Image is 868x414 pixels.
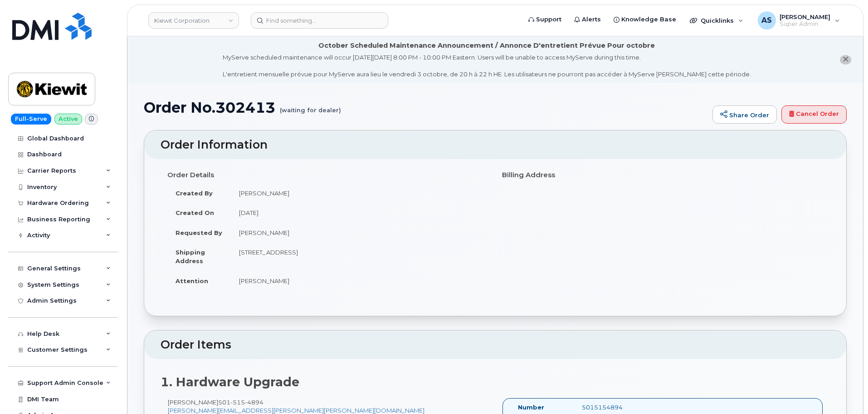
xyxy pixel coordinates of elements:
[176,277,208,284] strong: Attention
[781,105,847,124] a: Cancel Order
[712,105,777,124] a: Share Order
[231,271,488,291] td: [PERSON_NAME]
[518,403,544,412] label: Number
[231,223,488,243] td: [PERSON_NAME]
[161,339,830,351] h2: Order Items
[144,100,708,115] h1: Order No.302413
[245,399,263,406] span: 4894
[176,229,222,236] strong: Requested By
[280,100,341,114] small: (waiting for dealer)
[502,171,823,179] h4: Billing Address
[231,242,488,270] td: [STREET_ADDRESS]
[176,209,214,216] strong: Created On
[840,55,851,65] button: close notification
[168,407,424,414] a: [PERSON_NAME][EMAIL_ADDRESS][PERSON_NAME][PERSON_NAME][DOMAIN_NAME]
[231,203,488,223] td: [DATE]
[230,399,245,406] span: 515
[318,41,655,50] div: October Scheduled Maintenance Announcement / Annonce D'entretient Prévue Pour octobre
[161,139,830,151] h2: Order Information
[167,171,488,179] h4: Order Details
[176,249,205,264] strong: Shipping Address
[176,190,213,197] strong: Created By
[218,399,263,406] span: 501
[575,403,665,412] div: 5015154894
[231,183,488,203] td: [PERSON_NAME]
[829,374,861,407] iframe: Messenger Launcher
[223,53,751,79] div: MyServe scheduled maintenance will occur [DATE][DATE] 8:00 PM - 10:00 PM Eastern. Users will be u...
[161,374,299,389] strong: 1. Hardware Upgrade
